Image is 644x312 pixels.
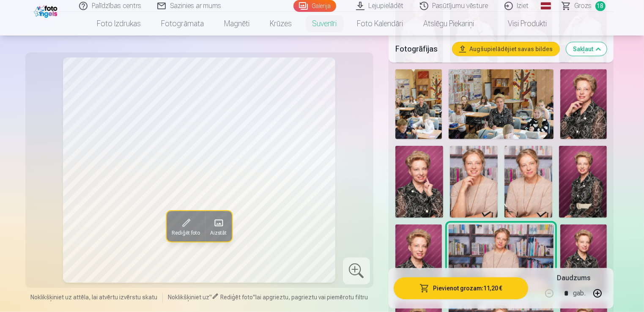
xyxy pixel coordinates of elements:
span: " [209,294,212,301]
a: Krūzes [260,12,302,36]
span: lai apgrieztu, pagrieztu vai piemērotu filtru [255,294,368,301]
a: Foto kalendāri [347,12,414,36]
span: Rediģēt foto [172,230,200,237]
button: Sakļaut [566,42,607,56]
span: Aizstāt [210,230,227,237]
button: Rediģēt foto [167,211,205,242]
span: Noklikšķiniet uz attēla, lai atvērtu izvērstu skatu [30,293,157,301]
a: Atslēgu piekariņi [414,12,485,36]
a: Foto izdrukas [87,12,151,36]
h5: Daudzums [557,273,590,283]
img: /fa1 [34,3,60,18]
button: Augšupielādējiet savas bildes [452,42,559,56]
span: Noklikšķiniet uz [168,294,209,301]
a: Fotogrāmata [151,12,214,36]
a: Suvenīri [302,12,347,36]
h5: Fotogrāfijas [395,43,446,55]
button: Aizstāt [205,211,232,242]
div: gab. [573,283,586,304]
a: Visi produkti [485,12,557,36]
span: " [253,294,255,301]
span: 18 [595,1,606,11]
span: Grozs [575,1,592,11]
a: Magnēti [214,12,260,36]
button: Pievienot grozam:11,20 € [394,277,529,299]
span: Rediģēt foto [220,294,253,301]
